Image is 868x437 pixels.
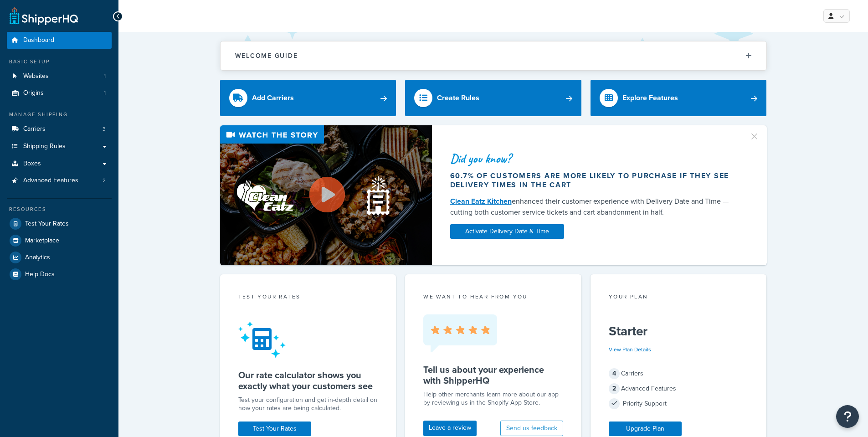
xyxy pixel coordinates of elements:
div: Create Rules [437,92,479,104]
a: Websites1 [7,68,112,85]
a: Analytics [7,249,112,266]
img: Video thumbnail [220,125,432,265]
span: Shipping Rules [23,143,66,150]
div: Add Carriers [252,92,294,104]
button: Welcome Guide [221,41,766,70]
span: 1 [104,89,106,97]
span: Origins [23,89,44,97]
span: Boxes [23,160,41,168]
span: 2 [609,383,620,394]
a: Marketplace [7,232,112,249]
h5: Our rate calculator shows you exactly what your customers see [238,370,378,391]
span: Websites [23,72,49,80]
a: Upgrade Plan [609,422,682,436]
span: 1 [104,72,106,80]
a: Clean Eatz Kitchen [450,196,512,206]
h5: Tell us about your experience with ShipperHQ [423,364,563,386]
a: Help Docs [7,266,112,283]
span: Analytics [25,254,50,262]
div: Your Plan [609,293,749,303]
a: Leave a review [423,421,477,436]
li: Advanced Features [7,172,112,189]
div: Explore Features [622,92,678,104]
a: Dashboard [7,32,112,49]
span: Marketplace [25,237,59,245]
span: Carriers [23,125,46,133]
li: Origins [7,85,112,102]
a: Test Your Rates [238,422,311,436]
div: Resources [7,206,112,213]
a: Activate Delivery Date & Time [450,224,564,239]
div: Did you know? [450,152,738,165]
div: Test your rates [238,293,378,303]
a: Boxes [7,155,112,172]
span: Dashboard [23,36,54,44]
div: enhanced their customer experience with Delivery Date and Time — cutting both customer service ti... [450,196,738,218]
p: we want to hear from you [423,293,563,301]
div: Basic Setup [7,58,112,66]
div: Manage Shipping [7,111,112,118]
div: Test your configuration and get in-depth detail on how your rates are being calculated. [238,396,378,412]
a: Shipping Rules [7,138,112,155]
span: Test Your Rates [25,220,69,228]
span: Help Docs [25,271,55,278]
li: Carriers [7,121,112,138]
span: 3 [103,125,106,133]
span: Advanced Features [23,177,78,185]
span: 4 [609,368,620,379]
p: Help other merchants learn more about our app by reviewing us in the Shopify App Store. [423,391,563,407]
a: Add Carriers [220,80,396,116]
span: 2 [103,177,106,185]
li: Websites [7,68,112,85]
a: Carriers3 [7,121,112,138]
a: Explore Features [591,80,767,116]
a: Test Your Rates [7,216,112,232]
a: Create Rules [405,80,581,116]
div: Carriers [609,367,749,380]
a: View Plan Details [609,345,651,354]
a: Origins1 [7,85,112,102]
div: 60.7% of customers are more likely to purchase if they see delivery times in the cart [450,171,738,190]
div: Advanced Features [609,382,749,395]
button: Send us feedback [500,421,563,436]
h5: Starter [609,324,749,339]
a: Advanced Features2 [7,172,112,189]
button: Open Resource Center [836,405,859,428]
h2: Welcome Guide [235,52,298,59]
div: Priority Support [609,397,749,410]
